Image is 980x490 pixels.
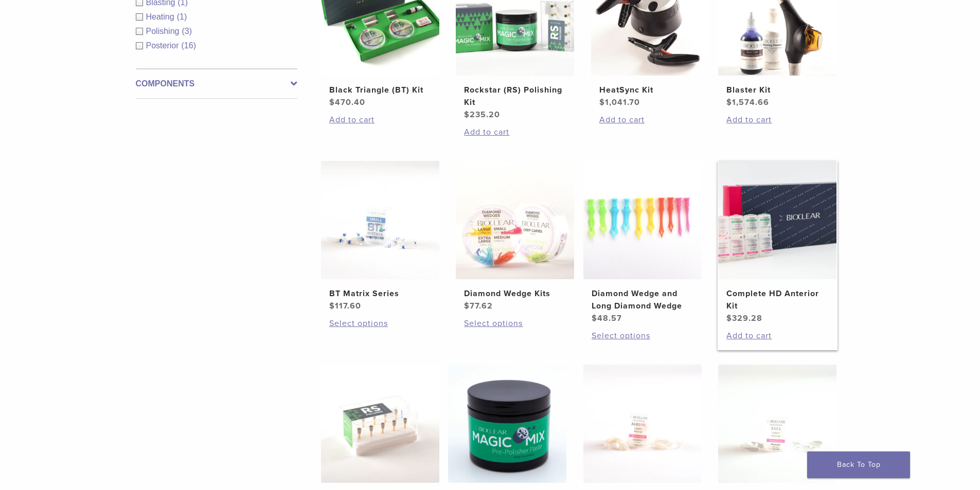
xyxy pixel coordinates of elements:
[726,313,732,323] span: $
[726,84,828,96] h2: Blaster Kit
[807,451,910,478] a: Back To Top
[177,12,187,21] span: (1)
[448,365,566,483] img: Magic Mix Pre Polish - Mint Flavored
[464,126,566,138] a: Add to cart: “Rockstar (RS) Polishing Kit”
[464,301,493,311] bdi: 77.62
[464,287,566,300] h2: Diamond Wedge Kits
[592,330,693,342] a: Select options for “Diamond Wedge and Long Diamond Wedge”
[726,330,828,342] a: Add to cart: “Complete HD Anterior Kit”
[599,114,701,126] a: Add to cart: “HeatSync Kit”
[583,365,702,483] img: HD Matrix A Series
[726,287,828,312] h2: Complete HD Anterior Kit
[718,365,836,483] img: Original Anterior Matrix - A Series
[321,365,439,483] img: RS Polisher
[464,317,566,330] a: Select options for “Diamond Wedge Kits”
[726,97,769,107] bdi: 1,574.66
[718,161,838,324] a: Complete HD Anterior KitComplete HD Anterior Kit $329.28
[329,301,361,311] bdi: 117.60
[455,161,575,312] a: Diamond Wedge KitsDiamond Wedge Kits $77.62
[464,110,470,120] span: $
[599,84,701,96] h2: HeatSync Kit
[146,27,182,35] span: Polishing
[329,114,431,126] a: Add to cart: “Black Triangle (BT) Kit”
[583,161,703,324] a: Diamond Wedge and Long Diamond WedgeDiamond Wedge and Long Diamond Wedge $48.57
[726,114,828,126] a: Add to cart: “Blaster Kit”
[146,12,177,21] span: Heating
[726,313,762,323] bdi: 329.28
[583,161,702,279] img: Diamond Wedge and Long Diamond Wedge
[726,97,732,107] span: $
[329,301,335,311] span: $
[464,110,500,120] bdi: 235.20
[464,84,566,108] h2: Rockstar (RS) Polishing Kit
[182,27,192,35] span: (3)
[329,97,335,107] span: $
[136,78,297,90] label: Components
[321,161,439,279] img: BT Matrix Series
[329,317,431,330] a: Select options for “BT Matrix Series”
[320,161,440,312] a: BT Matrix SeriesBT Matrix Series $117.60
[718,161,836,279] img: Complete HD Anterior Kit
[464,301,470,311] span: $
[592,313,622,323] bdi: 48.57
[592,287,693,312] h2: Diamond Wedge and Long Diamond Wedge
[182,41,196,50] span: (16)
[456,161,574,279] img: Diamond Wedge Kits
[592,313,597,323] span: $
[146,41,182,50] span: Posterior
[329,97,365,107] bdi: 470.40
[329,287,431,300] h2: BT Matrix Series
[329,84,431,96] h2: Black Triangle (BT) Kit
[599,97,640,107] bdi: 1,041.70
[599,97,605,107] span: $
